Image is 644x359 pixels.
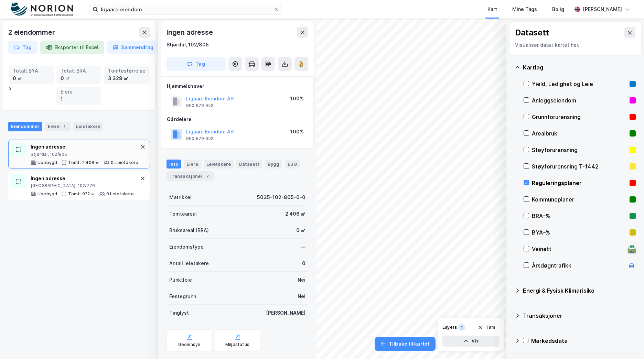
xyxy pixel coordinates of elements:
[169,210,197,218] div: Tomteareal
[296,226,305,235] div: 0 ㎡
[532,113,627,121] div: Grunnforurensning
[225,342,249,347] div: Miljøstatus
[532,212,627,220] div: BRA–%
[515,27,549,38] div: Datasett
[8,27,56,38] div: 2 eiendommer
[167,160,181,168] div: Info
[204,173,211,179] div: 2
[106,191,134,197] div: 0 Leietakere
[61,96,97,103] div: 1
[298,292,305,301] div: Nei
[532,146,627,154] div: Støyforurensning
[204,160,234,168] div: Leietakere
[290,128,304,136] div: 100%
[442,336,500,347] button: Vis
[169,276,192,284] div: Punktleie
[285,210,305,218] div: 2 406 ㎡
[473,322,500,333] button: Tøm
[167,41,209,49] div: Stjørdal, 102/805
[184,160,201,168] div: Eiere
[169,243,204,251] div: Eiendomstype
[186,136,213,141] div: 960 679 652
[532,228,627,237] div: BYA–%
[531,337,636,345] div: Markedsdata
[11,2,73,17] img: norion-logo.80e7a08dc31c2e691866.png
[257,193,305,202] div: 5035-102-805-0-0
[169,193,192,202] div: Matrikkel
[37,160,57,165] div: Ubebygd
[552,5,564,13] div: Bolig
[487,5,497,13] div: Kart
[523,63,636,72] div: Kartlag
[532,162,627,171] div: Støyforurensning T-1442
[61,88,97,96] div: Eiere
[532,80,627,88] div: Yield, Ledighet og Leie
[532,261,625,270] div: Årsdøgntrafikk
[107,41,159,54] button: Sammendrag
[290,95,304,103] div: 100%
[61,75,97,82] div: 0 ㎡
[375,337,436,351] button: Tilbake til kartet
[532,96,627,105] div: Anleggseiendom
[532,129,627,138] div: Arealbruk
[167,27,214,38] div: Ingen adresse
[523,312,636,320] div: Transaksjoner
[108,67,146,75] div: Tomtestørrelse
[169,309,189,317] div: Tinglyst
[40,41,104,54] button: Eksporter til Excel
[169,259,209,268] div: Antall leietakere
[532,179,627,187] div: Reguleringsplaner
[13,75,50,82] div: 0 ㎡
[13,67,50,75] div: Totalt BYA
[167,82,308,90] div: Hjemmelshaver
[31,152,138,157] div: Stjørdal, 102/805
[186,103,213,108] div: 960 679 652
[37,191,57,197] div: Ubebygd
[169,292,196,301] div: Festegrunn
[266,309,305,317] div: [PERSON_NAME]
[532,195,627,204] div: Kommuneplaner
[167,115,308,123] div: Gårdeiere
[285,160,300,168] div: ESG
[512,5,537,13] div: Mine Tags
[532,245,625,253] div: Veinett
[167,57,226,71] button: Tag
[627,244,636,253] div: 🛣️
[515,41,635,49] div: Visualiser data i kartet her.
[298,276,305,284] div: Nei
[8,41,37,54] button: Tag
[523,286,636,295] div: Energi & Fysisk Klimarisiko
[61,67,97,75] div: Totalt BRA
[31,183,134,188] div: [GEOGRAPHIC_DATA], 102/776
[73,122,103,131] div: Leietakere
[610,326,644,359] div: Kontrollprogram for chat
[9,66,150,105] div: 0
[583,5,622,13] div: [PERSON_NAME]
[458,324,465,331] div: 1
[301,243,305,251] div: —
[302,259,305,268] div: 0
[31,174,134,183] div: Ingen adresse
[265,160,282,168] div: Bygg
[31,143,138,151] div: Ingen adresse
[178,342,201,347] div: Geoinnsyn
[98,4,273,14] input: Søk på adresse, matrikkel, gårdeiere, leietakere eller personer
[442,325,457,330] div: Layers
[68,191,95,197] div: Tomt: 922 ㎡
[61,123,68,130] div: 1
[111,160,138,165] div: 0 Leietakere
[169,226,209,235] div: Bruksareal (BRA)
[167,171,214,181] div: Transaksjoner
[610,326,644,359] iframe: Chat Widget
[68,160,100,165] div: Tomt: 2 406 ㎡
[108,75,146,82] div: 3 328 ㎡
[236,160,262,168] div: Datasett
[45,122,71,131] div: Eiere
[8,122,42,131] div: Eiendommer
